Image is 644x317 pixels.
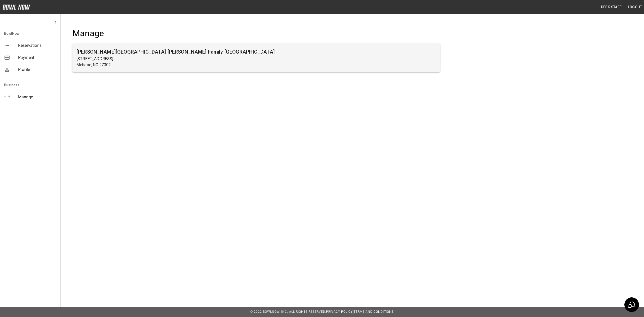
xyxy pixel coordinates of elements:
span: Reservations [18,43,56,49]
p: [STREET_ADDRESS] [76,56,436,62]
span: Profile [18,67,56,73]
a: Privacy Policy [326,310,353,313]
button: Logout [626,3,644,12]
span: Payment [18,55,56,61]
h6: [PERSON_NAME][GEOGRAPHIC_DATA] [PERSON_NAME] Family [GEOGRAPHIC_DATA] [76,48,436,56]
span: © 2022 BowlNow, Inc. All Rights Reserved. [250,310,326,313]
a: Terms and Conditions [354,310,394,313]
h4: Manage [72,28,440,39]
span: Manage [18,94,56,100]
p: Mebane, NC 27302 [76,62,436,68]
button: Desk Staff [599,3,624,12]
img: logo [3,5,30,10]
